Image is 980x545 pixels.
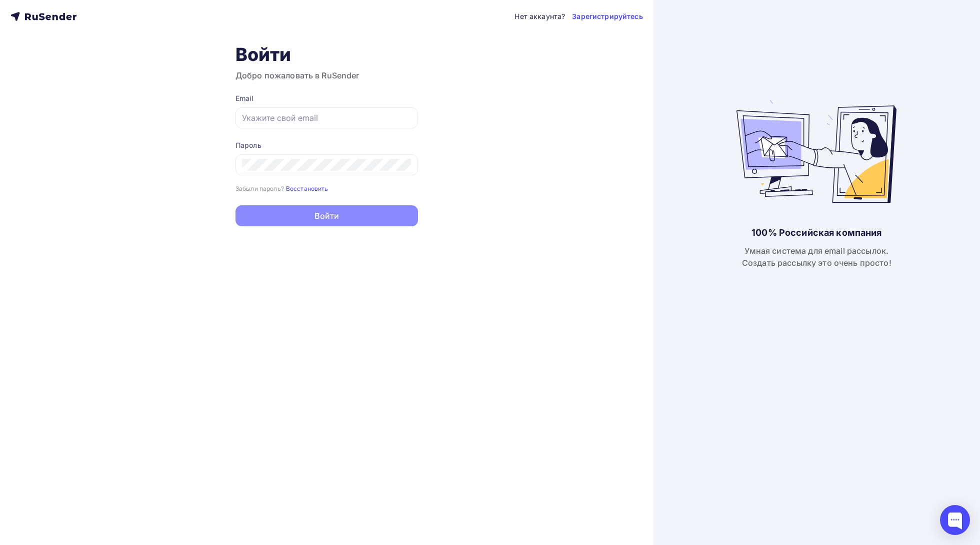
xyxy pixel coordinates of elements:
[514,11,565,21] div: Нет аккаунта?
[235,43,418,65] h1: Войти
[572,11,642,21] a: Зарегистрируйтесь
[235,93,418,103] div: Email
[751,227,881,239] div: 100% Российская компания
[242,112,411,124] input: Укажите свой email
[235,140,418,150] div: Пароль
[286,184,328,192] a: Восстановить
[235,185,284,192] small: Забыли пароль?
[235,205,418,226] button: Войти
[235,69,418,81] h3: Добро пожаловать в RuSender
[286,185,328,192] small: Восстановить
[742,245,891,269] div: Умная система для email рассылок. Создать рассылку это очень просто!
